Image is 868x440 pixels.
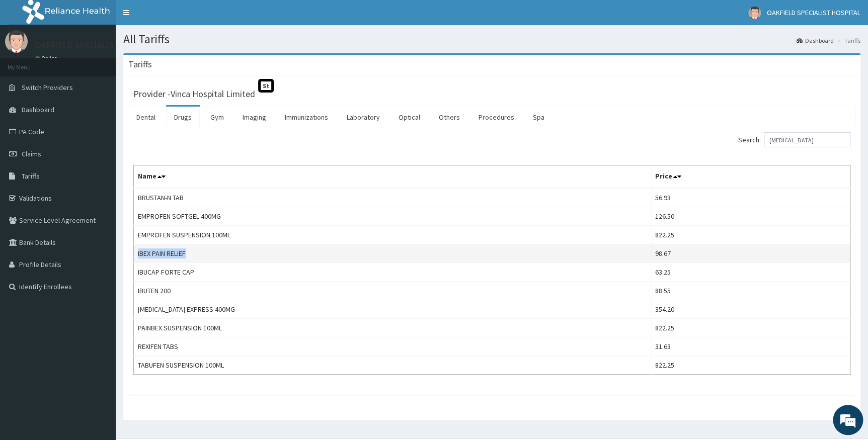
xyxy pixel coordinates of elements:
span: Switch Providers [22,83,73,92]
label: Search: [738,132,850,147]
img: d_794563401_company_1708531726252_794563401 [19,50,41,75]
td: 822.25 [651,226,850,244]
th: Name [134,165,651,189]
td: TABUFEN SUSPENSION 100ML [134,356,651,375]
td: IBUCAP FORTE CAP [134,263,651,282]
img: User Image [748,7,761,19]
td: 822.25 [651,356,850,375]
input: Search: [764,132,850,147]
span: Claims [22,149,41,158]
td: IBUTEN 200 [134,282,651,300]
h3: Provider - Vinca Hospital Limited [133,90,255,99]
a: Immunizations [277,107,336,128]
h1: All Tariffs [123,33,860,46]
h3: Tariffs [128,60,152,69]
td: 88.55 [651,282,850,300]
img: User Image [5,30,28,53]
td: [MEDICAL_DATA] EXPRESS 400MG [134,300,651,319]
a: Procedures [470,107,522,128]
p: OAKFIELD SPECIALIST HOSPITAL [35,41,161,50]
textarea: Type your message and hit 'Enter' [5,275,192,310]
a: Dashboard [797,36,834,45]
a: Others [431,107,468,128]
td: PAINBEX SUSPENSION 100ML [134,319,651,337]
td: 126.50 [651,207,850,226]
span: St [258,79,274,93]
span: We're online! [58,127,139,228]
td: 98.67 [651,244,850,263]
a: Laboratory [339,107,388,128]
td: 63.25 [651,263,850,282]
td: REXIFEN TABS [134,337,651,356]
td: EMPROFEN SOFTGEL 400MG [134,207,651,226]
td: IBEX PAIN RELIEF [134,244,651,263]
div: Minimize live chat window [165,5,189,29]
div: Chat with us now [52,56,169,69]
a: Drugs [166,107,200,128]
a: Gym [202,107,232,128]
a: Spa [525,107,553,128]
td: 56.93 [651,188,850,207]
li: Tariffs [835,36,860,45]
td: 354.20 [651,300,850,319]
a: Online [35,55,59,62]
td: 822.25 [651,319,850,337]
td: 31.63 [651,337,850,356]
span: OAKFIELD SPECIALIST HOSPITAL [767,8,860,17]
span: Dashboard [22,105,54,114]
a: Imaging [234,107,274,128]
a: Dental [128,107,164,128]
td: EMPROFEN SUSPENSION 100ML [134,226,651,244]
th: Price [651,165,850,189]
td: BRUSTAN-N TAB [134,188,651,207]
a: Optical [390,107,428,128]
span: Tariffs [22,171,40,181]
